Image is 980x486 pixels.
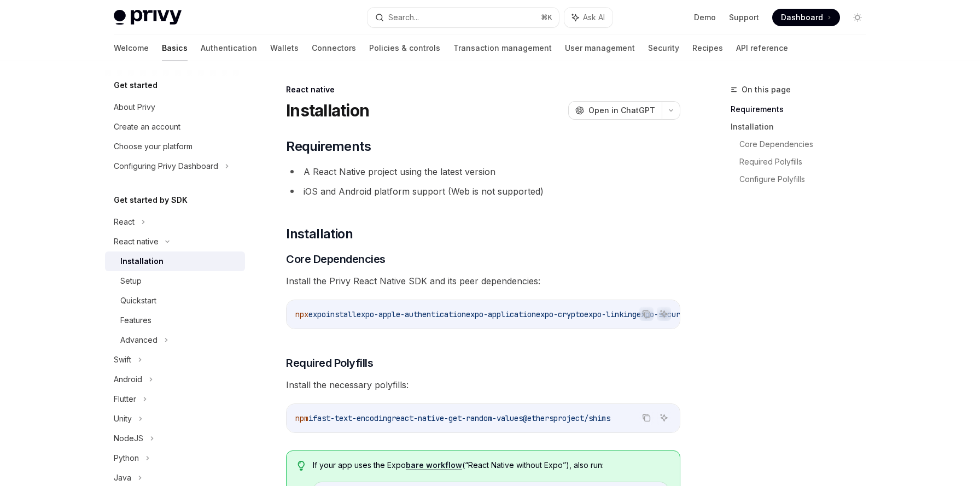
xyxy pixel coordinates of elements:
[114,160,218,173] div: Configuring Privy Dashboard
[114,353,131,366] div: Swift
[565,35,635,61] a: User management
[849,9,866,26] button: Toggle dark mode
[357,309,466,319] span: expo-apple-authentication
[114,10,182,25] img: light logo
[406,460,462,470] a: bare workflow
[297,461,305,471] svg: Tip
[162,35,188,61] a: Basics
[105,251,245,271] a: Installation
[286,251,386,267] span: Core Dependencies
[105,117,245,137] a: Create an account
[781,12,823,23] span: Dashboard
[120,333,157,347] div: Advanced
[392,413,523,423] span: react-native-get-random-values
[105,97,245,117] a: About Privy
[692,35,723,61] a: Recipes
[114,471,131,484] div: Java
[536,309,584,319] span: expo-crypto
[639,411,654,425] button: Copy the contents from the code block
[286,273,680,289] span: Install the Privy React Native SDK and its peer dependencies:
[564,8,612,27] button: Ask AI
[694,12,716,23] a: Demo
[105,137,245,156] a: Choose your platform
[648,35,679,61] a: Security
[120,255,164,268] div: Installation
[731,101,875,118] a: Requirements
[114,235,159,248] div: React native
[114,79,157,92] h5: Get started
[114,432,143,445] div: NodeJS
[114,373,142,386] div: Android
[312,35,356,61] a: Connectors
[120,314,151,327] div: Features
[568,101,662,120] button: Open in ChatGPT
[313,460,669,471] span: If your app uses the Expo (“React Native without Expo”), also run:
[313,413,392,423] span: fast-text-encoding
[639,307,654,321] button: Copy the contents from the code block
[114,101,155,114] div: About Privy
[388,11,419,24] div: Search...
[739,136,875,153] a: Core Dependencies
[270,35,299,61] a: Wallets
[114,140,192,153] div: Choose your platform
[739,153,875,171] a: Required Polyfills
[120,274,142,288] div: Setup
[120,294,156,307] div: Quickstart
[105,291,245,311] a: Quickstart
[286,184,680,199] li: iOS and Android platform support (Web is not supported)
[114,393,136,406] div: Flutter
[114,120,180,133] div: Create an account
[637,309,711,319] span: expo-secure-store
[453,35,552,61] a: Transaction management
[729,12,759,23] a: Support
[286,164,680,179] li: A React Native project using the latest version
[295,309,308,319] span: npx
[657,411,671,425] button: Ask AI
[466,309,536,319] span: expo-application
[308,309,326,319] span: expo
[286,138,371,155] span: Requirements
[326,309,357,319] span: install
[583,12,605,23] span: Ask AI
[772,9,840,26] a: Dashboard
[105,311,245,330] a: Features
[286,377,680,393] span: Install the necessary polyfills:
[731,118,875,136] a: Installation
[584,309,637,319] span: expo-linking
[114,194,188,207] h5: Get started by SDK
[588,105,655,116] span: Open in ChatGPT
[105,271,245,291] a: Setup
[367,8,559,27] button: Search...⌘K
[736,35,788,61] a: API reference
[286,101,369,120] h1: Installation
[286,84,680,95] div: React native
[295,413,308,423] span: npm
[369,35,440,61] a: Policies & controls
[657,307,671,321] button: Ask AI
[114,412,132,425] div: Unity
[201,35,257,61] a: Authentication
[308,413,313,423] span: i
[742,83,791,96] span: On this page
[541,13,552,22] span: ⌘ K
[286,355,373,371] span: Required Polyfills
[286,225,353,243] span: Installation
[523,413,610,423] span: @ethersproject/shims
[114,35,149,61] a: Welcome
[114,215,135,229] div: React
[114,452,139,465] div: Python
[739,171,875,188] a: Configure Polyfills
